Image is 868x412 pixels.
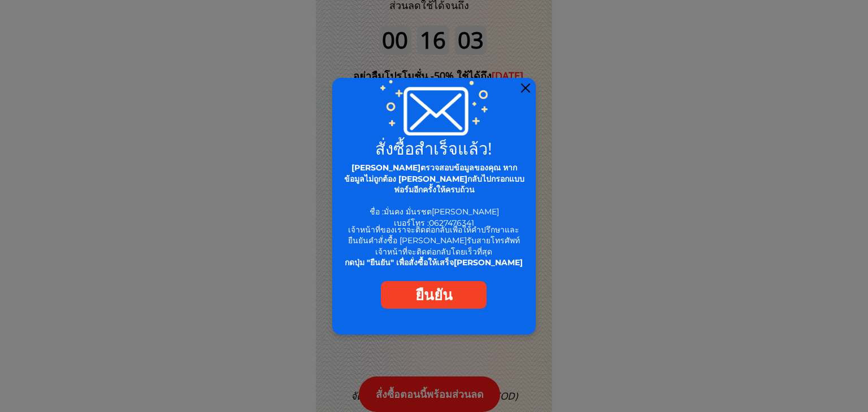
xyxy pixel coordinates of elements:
div: ชื่อ : เบอร์โทร : [342,163,527,229]
h2: สั่งซื้อสำเร็จแล้ว! [339,140,529,156]
span: มั่นคง มั่นรชต[PERSON_NAME] [384,207,499,217]
a: ยืนยัน [381,281,487,309]
span: [PERSON_NAME]ตรวจสอบข้อมูลของคุณ หากข้อมูลไม่ถูกต้อง [PERSON_NAME]กลับไปกรอกแบบฟอร์มอีกครั้งให้คร... [344,163,524,195]
span: 0627476341 [429,218,474,228]
div: เจ้าหน้าที่ของเราจะติดต่อกลับเพื่อให้คำปรึกษาและยืนยันคำสั่งซื้อ [PERSON_NAME]รับสายโทรศัพท์ เจ้า... [342,225,526,269]
span: กดปุ่ม "ยืนยัน" เพื่อสั่งซื้อให้เสร็จ[PERSON_NAME] [345,257,523,268]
